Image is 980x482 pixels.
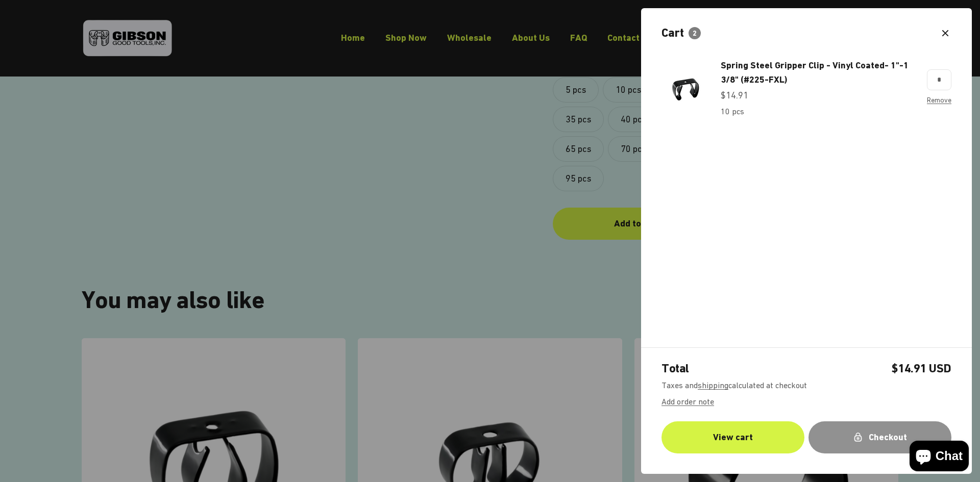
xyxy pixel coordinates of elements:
p: 10 pcs [721,105,744,118]
a: Remove [927,96,951,104]
inbox-online-store-chat: Shopify online store chat [906,441,972,474]
span: $14.91 USD [891,360,951,377]
button: Checkout [808,421,951,453]
button: Add order note [661,394,714,409]
span: Spring Steel Gripper Clip - Vinyl Coated- 1"-1 3/8" (#225-FXL) [721,60,909,85]
p: Taxes and calculated at checkout [661,379,951,392]
span: Add order note [661,397,714,406]
a: shipping [698,380,728,390]
input: Change quantity [927,69,951,90]
cart-count: 2 [689,27,701,39]
p: Cart [661,24,683,42]
a: View cart [661,421,804,453]
sale-price: $14.91 [721,88,748,103]
a: Spring Steel Gripper Clip - Vinyl Coated- 1"-1 3/8" (#225-FXL) [721,58,917,88]
span: Total [661,360,689,377]
div: Checkout [829,430,931,445]
img: Gripper clip, made & shipped from the USA! [661,64,710,113]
